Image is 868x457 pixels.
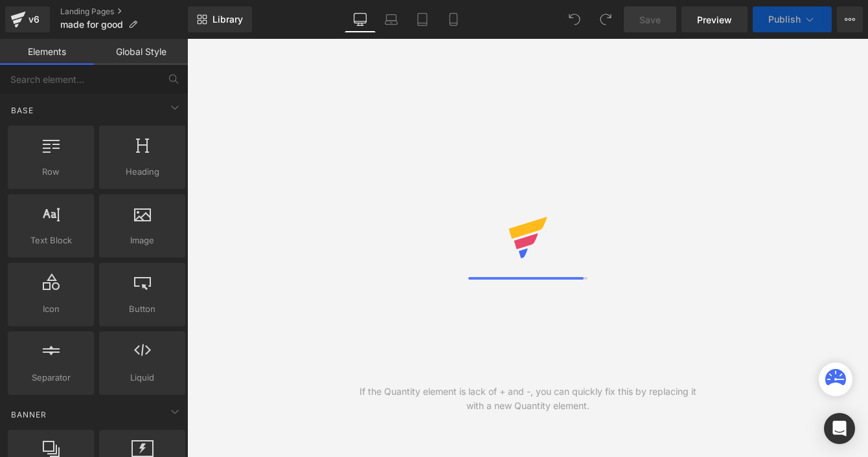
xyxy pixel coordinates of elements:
[12,234,90,247] span: Text Block
[681,6,748,32] a: Preview
[10,408,48,421] span: Banner
[438,6,469,32] a: Mobile
[562,6,588,32] button: Undo
[5,6,50,32] a: v6
[768,14,801,25] span: Publish
[60,6,188,17] a: Landing Pages
[60,19,123,30] span: made for good
[593,6,619,32] button: Redo
[639,13,661,27] span: Save
[212,14,243,25] span: Library
[10,104,35,117] span: Base
[407,6,438,32] a: Tablet
[12,302,90,316] span: Icon
[345,6,376,32] a: Desktop
[12,371,90,385] span: Separator
[103,371,181,385] span: Liquid
[376,6,407,32] a: Laptop
[837,6,863,32] button: More
[26,11,42,28] div: v6
[188,6,252,32] a: New Library
[753,6,832,32] button: Publish
[697,13,732,27] span: Preview
[94,39,188,65] a: Global Style
[103,302,181,316] span: Button
[12,165,90,179] span: Row
[358,385,698,413] div: If the Quantity element is lack of + and -, you can quickly fix this by replacing it with a new Q...
[103,234,181,247] span: Image
[103,165,181,179] span: Heading
[824,413,855,444] div: Open Intercom Messenger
